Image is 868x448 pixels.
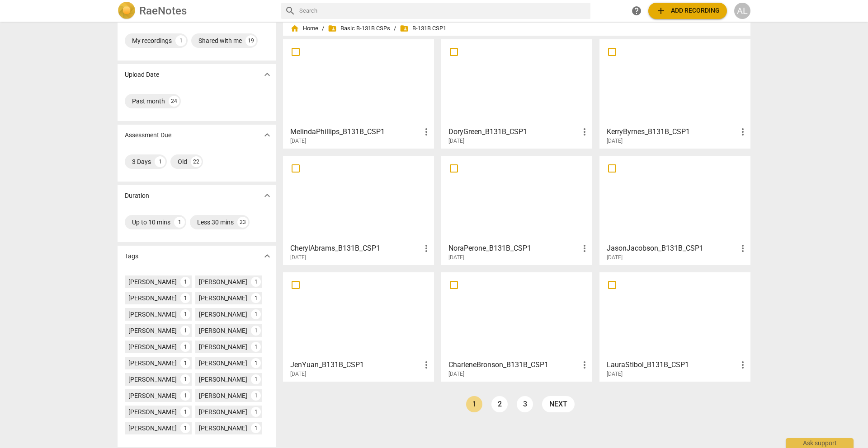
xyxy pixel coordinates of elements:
[125,131,171,140] p: Assessment Due
[199,424,247,433] div: [PERSON_NAME]
[737,126,748,137] span: more_vert
[656,5,666,16] span: add
[394,25,396,32] span: /
[251,374,261,384] div: 1
[607,359,737,370] h3: LauraStibol_B131B_CSP1
[262,130,273,140] span: expand_more
[260,189,274,202] button: Show more
[237,217,248,228] div: 23
[251,358,261,368] div: 1
[286,275,431,378] a: JenYuan_B131B_CSP1[DATE]
[607,137,623,145] span: [DATE]
[125,252,138,261] p: Tags
[128,277,177,286] div: [PERSON_NAME]
[466,396,482,412] a: Page 1 is your current page
[251,391,261,401] div: 1
[125,191,149,201] p: Duration
[199,310,247,319] div: [PERSON_NAME]
[118,2,274,20] a: LogoRaeNotes
[603,159,747,261] a: JasonJacobson_B131B_CSP1[DATE]
[180,423,190,433] div: 1
[132,36,172,45] div: My recordings
[448,137,464,145] span: [DATE]
[421,359,432,370] span: more_vert
[180,358,190,368] div: 1
[290,126,421,137] h3: MelindaPhillips_B131B_CSP1
[128,391,177,400] div: [PERSON_NAME]
[191,156,202,167] div: 22
[180,342,190,352] div: 1
[290,254,306,261] span: [DATE]
[737,243,748,254] span: more_vert
[448,254,464,261] span: [DATE]
[132,157,151,166] div: 3 Days
[656,5,720,16] span: Add recording
[132,97,165,106] div: Past month
[603,275,747,378] a: LauraStibol_B131B_CSP1[DATE]
[517,396,533,412] a: Page 3
[199,342,247,351] div: [PERSON_NAME]
[628,3,645,19] a: Help
[199,391,247,400] div: [PERSON_NAME]
[128,342,177,351] div: [PERSON_NAME]
[180,391,190,401] div: 1
[251,277,261,287] div: 1
[260,249,274,263] button: Show more
[251,309,261,319] div: 1
[607,254,623,261] span: [DATE]
[579,359,590,370] span: more_vert
[178,157,187,166] div: Old
[169,96,179,107] div: 24
[118,2,136,20] img: Logo
[444,275,589,378] a: CharleneBronson_B131B_CSP1[DATE]
[260,128,274,142] button: Show more
[251,342,261,352] div: 1
[180,374,190,384] div: 1
[444,159,589,261] a: NoraPerone_B131B_CSP1[DATE]
[448,359,579,370] h3: CharleneBronson_B131B_CSP1
[328,24,390,33] span: Basic B-131B CSPs
[290,24,318,33] span: Home
[128,424,177,433] div: [PERSON_NAME]
[542,396,575,412] a: next
[128,407,177,416] div: [PERSON_NAME]
[286,42,431,145] a: MelindaPhillips_B131B_CSP1[DATE]
[290,24,299,33] span: home
[128,359,177,368] div: [PERSON_NAME]
[251,293,261,303] div: 1
[290,359,421,370] h3: JenYuan_B131B_CSP1
[607,126,737,137] h3: KerryByrnes_B131B_CSP1
[180,293,190,303] div: 1
[262,190,273,201] span: expand_more
[155,156,165,167] div: 1
[175,35,186,46] div: 1
[180,326,190,336] div: 1
[734,3,750,19] button: AL
[251,407,261,417] div: 1
[180,407,190,417] div: 1
[286,159,431,261] a: CherylAbrams_B131B_CSP1[DATE]
[199,326,247,335] div: [PERSON_NAME]
[603,42,747,145] a: KerryByrnes_B131B_CSP1[DATE]
[631,5,642,16] span: help
[128,310,177,319] div: [PERSON_NAME]
[180,277,190,287] div: 1
[128,375,177,384] div: [PERSON_NAME]
[125,70,159,79] p: Upload Date
[786,438,854,448] div: Ask support
[251,423,261,433] div: 1
[199,294,247,303] div: [PERSON_NAME]
[198,36,242,45] div: Shared with me
[260,68,274,81] button: Show more
[448,126,579,137] h3: DoryGreen_B131B_CSP1
[328,24,337,33] span: folder_shared
[139,5,187,17] h2: RaeNotes
[607,243,737,254] h3: JasonJacobson_B131B_CSP1
[197,218,234,227] div: Less 30 mins
[285,5,296,16] span: search
[199,375,247,384] div: [PERSON_NAME]
[290,243,421,254] h3: CherylAbrams_B131B_CSP1
[174,217,185,228] div: 1
[322,25,324,32] span: /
